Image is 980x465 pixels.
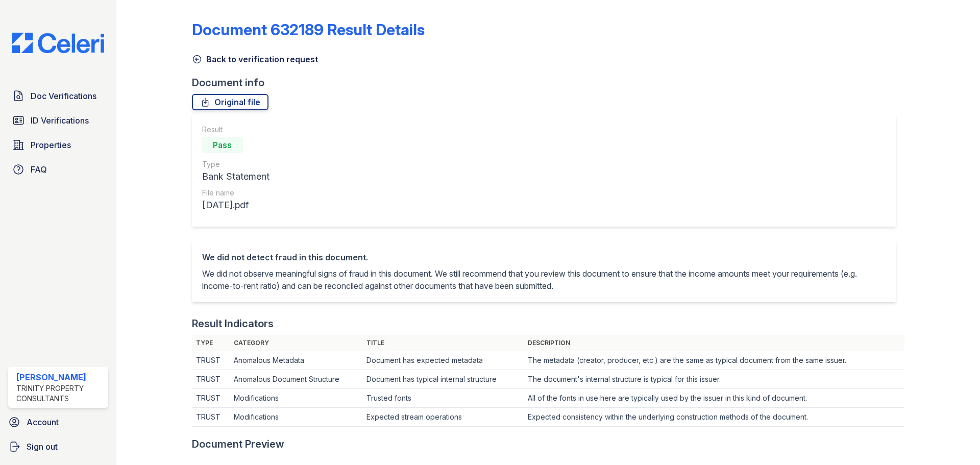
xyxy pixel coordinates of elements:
a: Account [4,412,112,432]
td: Expected consistency within the underlying construction methods of the document. [524,408,904,427]
div: Document info [192,76,904,90]
span: Sign out [27,440,58,453]
div: Trinity Property Consultants [16,383,104,404]
div: Pass [202,137,243,153]
td: The document's internal structure is typical for this issuer. [524,370,904,389]
div: Bank Statement [202,169,269,184]
th: Title [362,335,524,351]
img: CE_Logo_Blue-a8612792a0a2168367f1c8372b55b34899dd931a85d93a1a3d3e32e68fde9ad4.png [4,33,112,53]
a: FAQ [8,159,108,180]
a: Original file [192,94,268,110]
th: Category [230,335,362,351]
span: FAQ [31,163,47,176]
span: Doc Verifications [31,90,96,102]
th: Description [524,335,904,351]
td: The metadata (creator, producer, etc.) are the same as typical document from the same issuer. [524,351,904,370]
a: Document 632189 Result Details [192,20,425,39]
td: Expected stream operations [362,408,524,427]
td: TRUST [192,408,230,427]
div: Result Indicators [192,316,274,331]
td: Document has typical internal structure [362,370,524,389]
span: Properties [31,139,71,151]
td: Trusted fonts [362,389,524,408]
span: Account [27,416,59,428]
td: TRUST [192,370,230,389]
td: TRUST [192,351,230,370]
p: We did not observe meaningful signs of fraud in this document. We still recommend that you review... [202,267,886,292]
div: File name [202,188,269,198]
div: Result [202,125,269,135]
a: Back to verification request [192,53,318,65]
div: We did not detect fraud in this document. [202,251,886,263]
a: Properties [8,135,108,155]
span: ID Verifications [31,114,89,127]
td: All of the fonts in use here are typically used by the issuer in this kind of document. [524,389,904,408]
td: Modifications [230,389,362,408]
div: Type [202,159,269,169]
td: Modifications [230,408,362,427]
div: Document Preview [192,437,284,451]
td: Anomalous Metadata [230,351,362,370]
td: Document has expected metadata [362,351,524,370]
div: [DATE].pdf [202,198,269,212]
a: Sign out [4,436,112,457]
a: Doc Verifications [8,86,108,106]
td: TRUST [192,389,230,408]
th: Type [192,335,230,351]
td: Anomalous Document Structure [230,370,362,389]
a: ID Verifications [8,110,108,131]
div: [PERSON_NAME] [16,371,104,383]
